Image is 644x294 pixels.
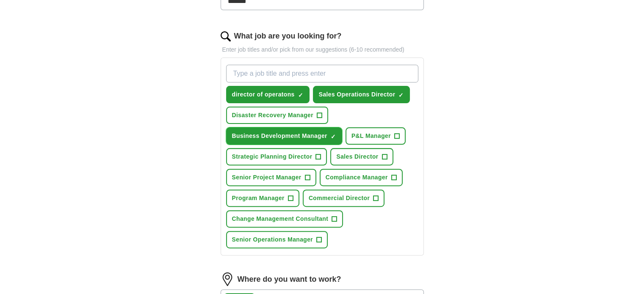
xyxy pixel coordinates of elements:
[226,127,342,145] button: Business Development Manager✓
[320,169,403,186] button: Compliance Manager
[331,133,336,140] span: ✓
[330,148,393,165] button: Sales Director
[232,173,301,182] span: Senior Project Manager
[319,90,395,99] span: Sales Operations Director
[232,214,329,223] span: Change Management Consultant
[226,231,328,248] button: Senior Operations Manager
[226,107,328,124] button: Disaster Recovery Manager
[226,210,343,228] button: Change Management Consultant
[326,173,388,182] span: Compliance Manager
[232,152,312,161] span: Strategic Planning Director
[234,30,342,42] label: What job are you looking for?
[345,127,406,145] button: P&L Manager
[232,111,313,120] span: Disaster Recovery Manager
[226,169,316,186] button: Senior Project Manager
[226,148,327,165] button: Strategic Planning Director
[221,272,234,286] img: location.png
[232,194,285,203] span: Program Manager
[221,45,424,54] p: Enter job titles and/or pick from our suggestions (6-10 recommended)
[313,86,410,103] button: Sales Operations Director✓
[398,92,404,99] span: ✓
[303,190,384,207] button: Commercial Director
[226,190,299,207] button: Program Manager
[232,235,313,244] span: Senior Operations Manager
[298,92,303,99] span: ✓
[221,31,231,41] img: search.png
[232,132,327,140] span: Business Development Manager
[351,132,391,140] span: P&L Manager
[336,152,378,161] span: Sales Director
[232,90,295,99] span: director of operatons
[238,274,341,285] label: Where do you want to work?
[226,65,418,82] input: Type a job title and press enter
[309,194,370,203] span: Commercial Director
[226,86,310,103] button: director of operatons✓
